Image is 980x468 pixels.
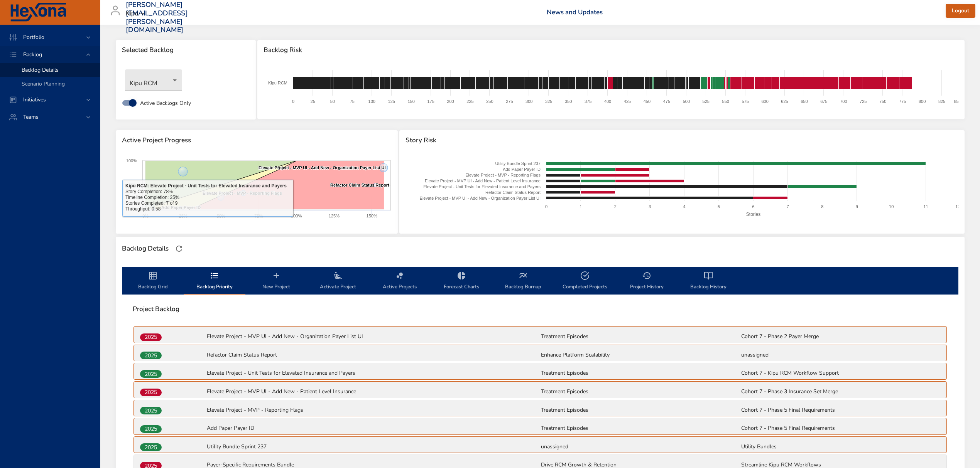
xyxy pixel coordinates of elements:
[292,99,294,104] text: 0
[17,96,52,103] span: Initiatives
[126,8,147,20] div: Kipu
[140,99,191,107] span: Active Backlogs Only
[683,99,690,104] text: 500
[207,443,539,451] p: Utility Bundle Sprint 237
[545,204,547,209] text: 0
[624,99,631,104] text: 425
[367,214,377,218] text: 150%
[425,178,541,183] text: Elevate Project - MVP UI - Add New - Patient Level Insurance
[250,271,302,291] span: New Project
[781,99,788,104] text: 625
[126,1,188,34] h3: [PERSON_NAME][EMAIL_ADDRESS][PERSON_NAME][DOMAIN_NAME]
[644,99,651,104] text: 450
[142,214,149,218] text: 0%
[620,271,673,291] span: Project History
[485,190,541,195] text: Refactor Claim Status Report
[329,214,340,218] text: 125%
[207,424,539,432] p: Add Paper Payer ID
[406,136,958,144] span: Story Risk
[122,46,250,54] span: Selected Backlog
[140,443,162,451] span: 2025
[559,271,611,291] span: Completed Projects
[860,99,867,104] text: 725
[435,271,488,291] span: Forecast Charts
[330,183,389,187] text: Refactor Claim Status Report
[140,407,162,415] span: 2025
[604,99,611,104] text: 400
[128,183,137,187] text: 50%
[746,212,760,217] text: Stories
[525,99,532,104] text: 300
[663,99,670,104] text: 475
[207,369,539,377] p: Elevate Project - Unit Tests for Elevated Insurance and Payers
[703,99,710,104] text: 525
[821,99,828,104] text: 675
[541,406,740,414] p: Treatment Episodes
[787,204,789,209] text: 7
[541,424,740,432] p: Treatment Episodes
[207,351,539,359] p: Refactor Claim Status Report
[122,267,958,295] div: backlog-tab
[207,388,539,396] p: Elevate Project - MVP UI - Add New - Patient Level Insurance
[140,352,162,360] span: 2025
[919,99,926,104] text: 800
[541,388,740,396] p: Treatment Episodes
[207,333,539,340] p: Elevate Project - MVP UI - Add New - Organization Payer List UI
[580,204,582,209] text: 1
[879,99,886,104] text: 750
[133,305,948,313] span: Project Backlog
[923,204,928,209] text: 11
[547,8,603,17] a: News and Updates
[368,99,375,104] text: 100
[122,136,392,144] span: Active Project Progress
[126,158,137,163] text: 100%
[350,99,355,104] text: 75
[954,99,961,104] text: 850
[447,99,454,104] text: 200
[217,214,225,218] text: 50%
[131,207,137,211] text: 0%
[264,46,958,54] span: Backlog Risk
[495,161,540,166] text: Utility Bundle Sprint 237
[373,271,426,291] span: Active Projects
[140,333,162,341] div: 2025
[506,99,513,104] text: 275
[419,196,540,200] text: Elevate Project - MVP UI - Add New - Organization Payer List UI
[179,214,188,218] text: 25%
[254,214,263,218] text: 75%
[203,191,282,195] text: Elevate Project - MVP - Reporting Flags
[762,99,769,104] text: 600
[312,271,364,291] span: Activate Project
[207,406,539,414] p: Elevate Project - MVP - Reporting Flags
[140,407,162,414] div: 2025
[855,204,858,209] text: 9
[741,333,940,340] p: Cohort 7 - Phase 2 Payer Merge
[388,99,395,104] text: 125
[9,3,67,22] img: Hexona
[22,66,59,74] span: Backlog Details
[683,204,685,209] text: 4
[120,242,171,255] div: Backlog Details
[541,443,740,451] p: unassigned
[741,424,940,432] p: Cohort 7 - Phase 5 Final Requirements
[752,204,754,209] text: 6
[955,204,960,209] text: 12
[541,369,740,377] p: Treatment Episodes
[17,113,45,121] span: Teams
[311,99,315,104] text: 25
[140,370,162,378] div: 2025
[467,99,474,104] text: 225
[741,351,940,359] p: unassigned
[291,214,302,218] text: 100%
[140,352,162,359] div: 2025
[140,388,162,396] span: 2025
[408,99,415,104] text: 150
[840,99,847,104] text: 700
[946,4,975,18] button: Logout
[541,351,740,359] p: Enhance Platform Scalability
[268,81,287,85] text: Kipu RCM
[718,204,720,209] text: 5
[465,173,541,177] text: Elevate Project - MVP - Reporting Flags
[487,99,493,104] text: 250
[423,184,541,189] text: Elevate Project - Unit Tests for Elevated Insurance and Payers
